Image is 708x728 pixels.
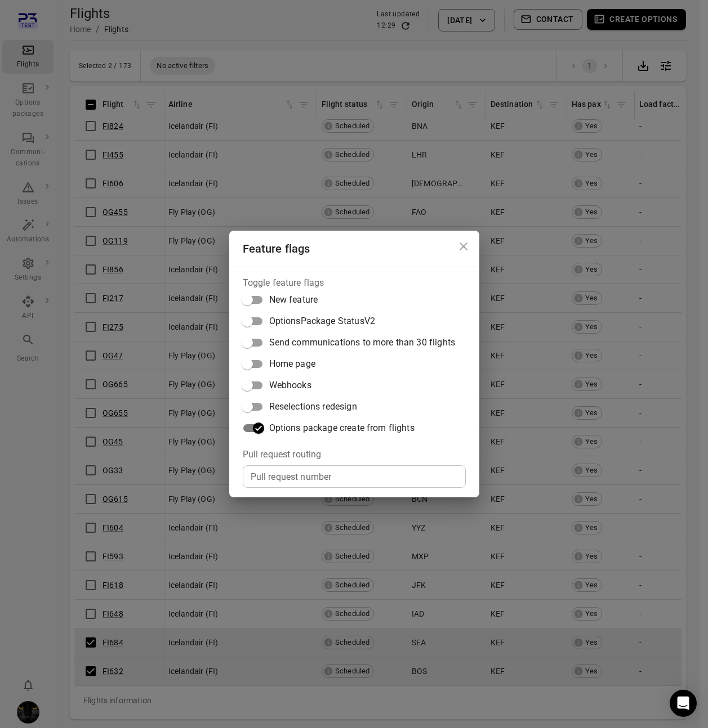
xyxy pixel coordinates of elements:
[229,231,479,267] h2: Feature flags
[269,421,415,435] span: Options package create from flights
[452,235,475,258] button: Close dialog
[243,276,324,289] legend: Toggle feature flags
[269,314,375,328] span: OptionsPackage StatusV2
[269,357,315,371] span: Home page
[269,336,455,349] span: Send communications to more than 30 flights
[243,448,322,461] legend: Pull request routing
[269,400,357,414] span: Reselections redesign
[269,379,311,392] span: Webhooks
[269,293,318,307] span: New feature
[670,690,697,717] div: Open Intercom Messenger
